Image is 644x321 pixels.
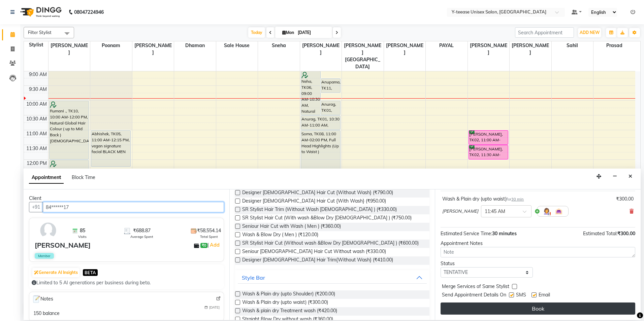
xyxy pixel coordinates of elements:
[242,274,265,282] div: Style Bar
[209,241,221,249] a: Add
[28,30,52,35] span: Filter Stylist
[80,227,85,234] span: 85
[441,240,635,247] div: Appointment Notes
[552,41,593,50] span: Sahil
[29,172,64,184] span: Appointment
[242,223,341,231] span: Seniour Hair Cut with Wash ( Men ) (₹360.00)
[442,291,506,300] span: Send Appointment Details On
[43,202,224,212] input: Search by Name/Mobile/Email/Code
[74,3,104,22] b: 08047224946
[209,305,220,310] span: [DATE]
[132,41,174,57] span: [PERSON_NAME]
[296,28,329,38] input: 2025-09-01
[258,41,300,50] span: Sneha
[625,171,635,182] button: Close
[25,145,48,152] div: 11:30 AM
[25,130,48,137] div: 11:00 AM
[300,41,342,57] span: [PERSON_NAME]
[507,197,524,202] small: for
[35,240,91,250] div: [PERSON_NAME]
[130,234,153,239] span: Average Spent
[578,28,601,37] button: ADD NEW
[29,202,43,212] button: +91
[301,131,340,218] div: Soma, TK08, 11:00 AM-02:00 PM, Full Head Highlights (Up to Waist )
[442,208,478,215] span: [PERSON_NAME]
[281,30,296,35] span: Mon
[580,30,600,35] span: ADD NEW
[242,198,386,206] span: Designer [DEMOGRAPHIC_DATA] Hair Cut {With Wash} (₹950.00)
[25,160,48,167] div: 12:00 PM
[24,41,48,48] div: Stylist
[543,207,551,215] img: Hairdresser.png
[174,41,216,50] span: Dhaman
[28,71,48,78] div: 9:00 AM
[492,230,517,237] span: 30 minutes
[593,41,635,50] span: Prasad
[617,230,635,237] span: ₹300.00
[242,307,337,316] span: Wash & plain dry Treatment wash (₹420.00)
[511,197,524,202] span: 30 min
[442,195,524,203] div: Wash & Plain dry (upto waist)
[133,227,151,234] span: ₹688.87
[539,291,550,300] span: Email
[50,160,89,189] div: Pew Datta, TK09, 12:00 PM-01:00 PM, Protein Spa [DEMOGRAPHIC_DATA]
[301,116,340,130] div: Anurag, TK01, 10:30 AM-11:00 AM, Design Shaving ( Men )
[242,248,386,256] span: Seniour [DEMOGRAPHIC_DATA] Hair Cut Without wash (₹330.00)
[321,101,340,115] div: Anurag, TK01, 10:00 AM-10:30 AM, Seniour [DEMOGRAPHIC_DATA] Hair Cut Without wash
[515,27,574,38] input: Search Appointment
[242,206,397,214] span: SR Stylist Hair Trim (Without Wash [DEMOGRAPHIC_DATA] ) (₹330.00)
[32,268,79,277] button: Generate AI Insights
[33,310,60,317] div: 150 balance
[510,41,551,57] span: [PERSON_NAME]
[32,279,221,286] div: Limited to 5 AI generations per business during beta.
[242,290,335,299] span: Wash & Plain dry (upto Shoulder) (₹200.00)
[72,174,95,180] span: Block Time
[469,131,508,144] div: [PERSON_NAME], TK02, 11:00 AM-11:30 AM, SR Stylist [DEMOGRAPHIC_DATA] Design (Girl) Hair cut
[468,41,510,57] span: [PERSON_NAME]
[441,302,635,315] button: Book
[25,115,48,122] div: 10:30 AM
[441,260,533,267] div: Status
[78,234,87,239] span: Visits
[197,227,221,234] span: ₹58,554.14
[384,41,426,57] span: [PERSON_NAME]
[469,145,508,159] div: [PERSON_NAME], TK02, 11:30 AM-12:00 PM, Design Shaving ( Men )
[207,241,221,249] span: |
[242,214,412,223] span: SR Stylist Hair Cut (With wash &Blow Dry [DEMOGRAPHIC_DATA] ) (₹750.00)
[17,3,63,22] img: logo
[342,41,384,71] span: [PERSON_NAME][GEOGRAPHIC_DATA]
[35,253,54,259] span: Member
[238,272,427,284] button: Style Bar
[442,283,509,291] span: Merge Services of Same Stylist
[301,71,320,115] div: Neha, TK06, 09:00 AM-10:30 AM, Natural Global Hair Colour ( up to Mid Back ) [DEMOGRAPHIC_DATA]
[28,86,48,93] div: 9:30 AM
[216,41,258,50] span: Sale House
[49,41,90,57] span: [PERSON_NAME]
[242,299,328,307] span: Wash & Plain dry (upto waist) (₹300.00)
[426,41,468,50] span: PAYAL
[321,79,340,93] div: Anupama, TK11, 09:15 AM-09:45 AM, Seniour [DEMOGRAPHIC_DATA] Hair Cut Without wash
[25,101,48,108] div: 10:00 AM
[90,41,132,50] span: Poonam
[583,230,617,237] span: Estimated Total:
[29,195,224,202] div: Client
[441,230,492,237] span: Estimated Service Time:
[83,269,98,276] span: BETA
[242,231,318,240] span: Wash & Blow Dry ( Men ) (₹120.00)
[242,189,393,198] span: Designer [DEMOGRAPHIC_DATA] Hair Cut {Without Wash} (₹790.00)
[200,234,218,239] span: Total Spent
[242,240,419,248] span: SR Stylist Hair Cut (Without wash &Blow Dry [DEMOGRAPHIC_DATA] ) (₹600.00)
[32,295,53,304] span: Notes
[200,243,207,248] span: ₹0
[555,207,563,215] img: Interior.png
[91,131,130,167] div: Abhishek, TK05, 11:00 AM-12:15 PM, vegan signature facial BLACK MEN
[616,195,634,203] div: ₹300.00
[50,101,89,159] div: Rumani ., TK10, 10:00 AM-12:00 PM, Natural Global Hair Colour ( up to Mid Back ) [DEMOGRAPHIC_DATA]
[248,27,265,38] span: Today
[38,221,58,240] img: avatar
[516,291,526,300] span: SMS
[242,256,393,265] span: Designer [DEMOGRAPHIC_DATA] Hair Trim{Without Wash} (₹410.00)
